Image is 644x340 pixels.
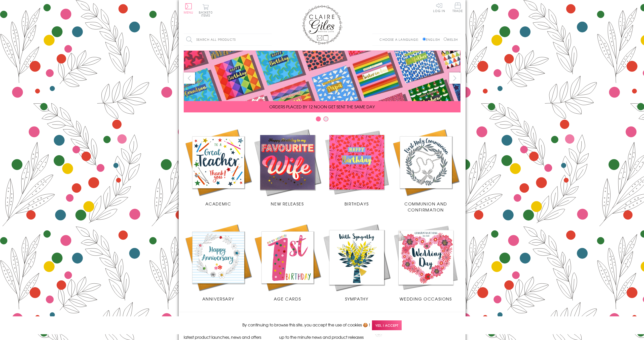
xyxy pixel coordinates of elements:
span: Birthdays [345,201,369,207]
a: Trade [452,3,463,13]
span: Wedding Occasions [400,296,452,302]
input: Search [267,34,272,45]
button: next [449,72,461,84]
a: Communion and Confirmation [391,128,461,213]
span: ORDERS PLACED BY 12 NOON GET SENT THE SAME DAY [269,104,375,110]
input: English [423,37,426,41]
span: New Releases [271,201,304,207]
span: Yes, I accept [372,320,402,330]
button: prev [184,72,195,84]
a: Accessibility Statement [385,329,448,336]
input: Welsh [444,37,447,41]
div: Carousel Pagination [184,116,461,124]
a: Anniversary [184,223,253,302]
span: Anniversary [202,296,234,302]
button: Basket0 items [199,4,213,17]
span: Menu [184,10,194,15]
span: Sympathy [345,296,368,302]
span: Age Cards [274,296,301,302]
a: Wedding Occasions [391,223,461,302]
label: Welsh [444,37,458,42]
img: Claire Giles Greetings Cards [302,5,342,45]
label: English [423,37,442,42]
input: Search all products [184,34,272,45]
span: Academic [205,201,231,207]
p: Choose a language: [380,37,422,42]
a: Birthdays [322,128,391,207]
a: Academic [184,128,253,207]
a: New Releases [253,128,322,207]
button: Menu [184,3,194,14]
a: Sympathy [322,223,391,302]
button: Carousel Page 2 [323,116,328,121]
span: Trade [452,3,463,12]
span: 0 items [201,10,213,18]
a: Log In [433,3,445,12]
button: Carousel Page 1 (Current Slide) [316,116,321,121]
a: Age Cards [253,223,322,302]
span: Communion and Confirmation [404,201,447,213]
